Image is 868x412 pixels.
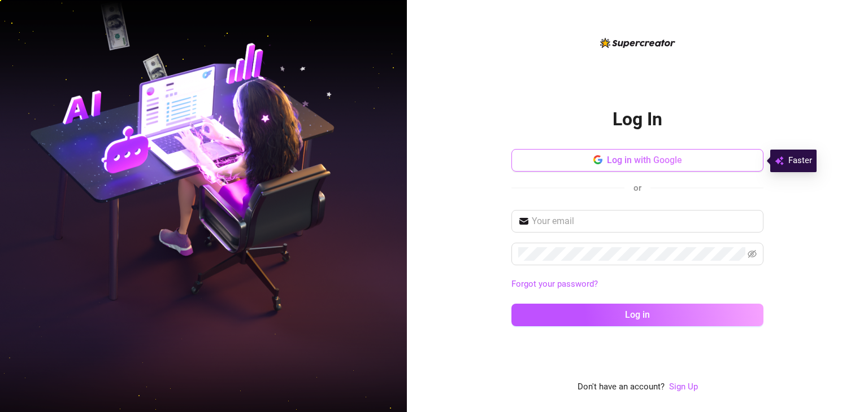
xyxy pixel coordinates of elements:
[669,382,698,392] a: Sign Up
[625,309,650,320] span: Log in
[613,108,662,131] h2: Log In
[511,279,598,289] a: Forgot your password?
[669,380,698,394] a: Sign Up
[788,154,812,168] span: Faster
[578,380,665,394] span: Don't have an account?
[511,278,763,291] a: Forgot your password?
[532,214,757,228] input: Your email
[607,155,682,165] span: Log in with Google
[775,154,784,168] img: svg%3e
[600,38,675,48] img: logo-BBDzfeDw.svg
[633,183,641,193] span: or
[511,304,763,326] button: Log in
[511,149,763,172] button: Log in with Google
[748,249,757,258] span: eye-invisible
